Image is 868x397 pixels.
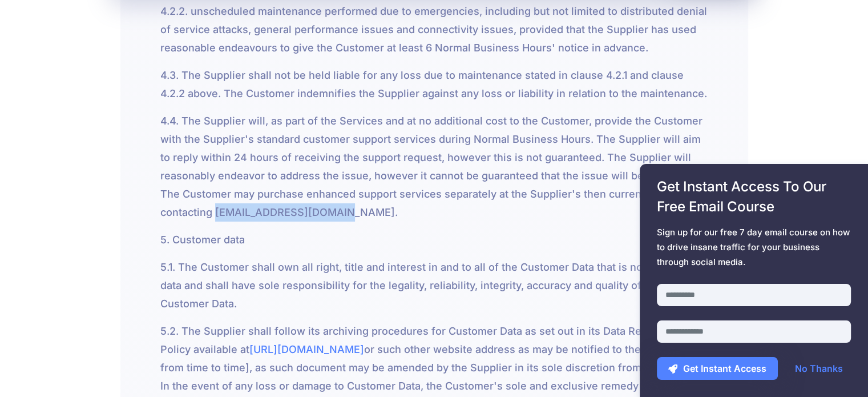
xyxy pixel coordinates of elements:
[657,225,851,270] span: Sign up for our free 7 day email course on how to drive insane traffic for your business through ...
[657,357,778,380] button: Get Instant Access
[160,66,708,103] p: 4.3. The Supplier shall not be held liable for any loss due to maintenance stated in clause 4.2.1...
[160,258,708,313] p: 5.1. The Customer shall own all right, title and interest in and to all of the Customer Data that...
[160,2,708,57] p: 4.2.2. unscheduled maintenance performed due to emergencies, including but not limited to distrib...
[657,177,851,216] span: Get Instant Access To Our Free Email Course
[784,357,854,380] a: No Thanks
[160,231,708,249] p: 5. Customer data
[160,112,708,222] p: 4.4. The Supplier will, as part of the Services and at no additional cost to the Customer, provid...
[249,343,364,355] a: [URL][DOMAIN_NAME]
